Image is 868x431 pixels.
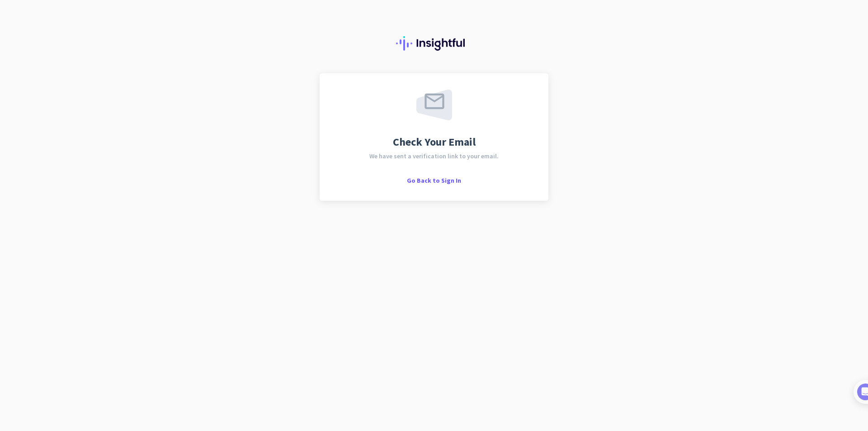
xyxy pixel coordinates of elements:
[369,153,499,159] span: We have sent a verification link to your email.
[393,137,476,147] span: Check Your Email
[416,90,452,120] img: email-sent
[396,36,472,51] img: Insightful
[407,176,461,185] span: Go Back to Sign In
